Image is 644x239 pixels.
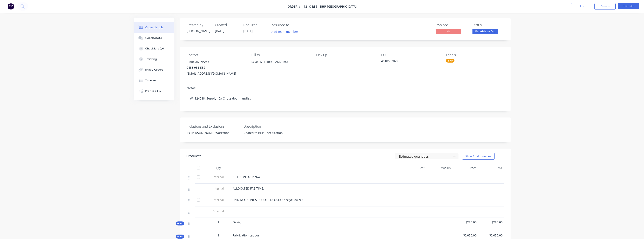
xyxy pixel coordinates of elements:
div: Collaborate [145,36,162,40]
button: Tracking [134,54,174,64]
div: [PERSON_NAME] [187,29,210,33]
span: PAINT/COATINGS REQUIRED: CS13 Spec yellow 990 [233,198,304,202]
div: Notes [187,86,504,90]
div: Price [452,164,478,172]
button: Close [571,3,592,9]
div: Labels [446,53,504,57]
span: $2,050.00 [480,233,503,238]
div: Checklists 0/0 [145,47,164,51]
span: Materials on Or... [472,29,498,34]
label: Description [244,124,296,129]
div: Profitability [145,89,161,93]
button: Materials on Or... [472,29,498,35]
div: 4518582079 [381,59,434,65]
button: Add team member [272,29,301,34]
span: $280.00 [454,220,477,224]
img: Factory [8,3,14,10]
span: Design [233,220,242,224]
div: PO [381,53,439,57]
button: Checklists 0/0 [134,43,174,54]
span: SITE CONTACT: N/A [233,175,260,179]
div: Total [478,164,504,172]
span: Kit [177,222,183,225]
div: Linked Orders [145,68,163,72]
span: 1 [217,233,219,238]
span: $280.00 [480,220,503,224]
div: Level 1, [STREET_ADDRESS] [251,59,309,65]
span: Fabrication Labour [233,233,259,237]
span: Order #1112 - [288,4,309,8]
div: Status [472,23,504,27]
span: Internal [207,175,229,179]
div: Assigned to [272,23,314,27]
div: Invoiced [436,23,467,27]
div: Products [187,154,201,159]
label: Inclusions and Exclusions [187,124,240,129]
div: Qty [206,164,231,172]
button: Profitability [134,86,174,96]
div: Contact [187,53,245,57]
button: Show / Hide columns [462,153,495,160]
button: Edit Order [618,3,639,9]
button: Order details [134,22,174,33]
span: 1 [217,220,219,224]
div: WI-124088: Supply 10x Chute door handles [187,92,504,105]
div: 0438 951 552 [187,65,245,71]
div: Created [215,23,238,27]
button: Kit [176,235,184,239]
div: Cost [400,164,427,172]
button: Timeline [134,75,174,86]
button: Kit [176,221,184,225]
button: Linked Orders [134,64,174,75]
div: Created by [187,23,210,27]
div: [PERSON_NAME]0438 951 552[EMAIL_ADDRESS][DOMAIN_NAME] [187,59,245,76]
div: Pick up [316,53,374,57]
span: No [436,29,461,34]
div: [EMAIL_ADDRESS][DOMAIN_NAME] [187,71,245,76]
span: Internal [207,198,229,202]
div: Timeline [145,78,156,82]
div: BHP [446,59,454,63]
div: Required [243,23,267,27]
span: $2,050.00 [454,233,477,238]
span: ALLOCATED FAB TIME: [233,186,264,190]
div: Ex [PERSON_NAME] Workshop [183,130,236,136]
div: [PERSON_NAME] [187,59,245,65]
div: Bill to [251,53,309,57]
span: [DATE] [243,29,253,33]
span: Internal [207,186,229,191]
div: Coated to BHP Specification [240,130,293,136]
button: Options [594,3,616,10]
button: Collaborate [134,33,174,43]
div: Level 1, [STREET_ADDRESS] [251,59,309,72]
a: C-RES - BHP [GEOGRAPHIC_DATA] [309,4,357,8]
button: Add team member [269,29,300,34]
div: Markup [426,164,452,172]
span: External [207,209,229,213]
span: Kit [177,235,183,238]
div: Order details [145,26,163,29]
span: [DATE] [215,29,224,33]
div: Tracking [145,57,157,61]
